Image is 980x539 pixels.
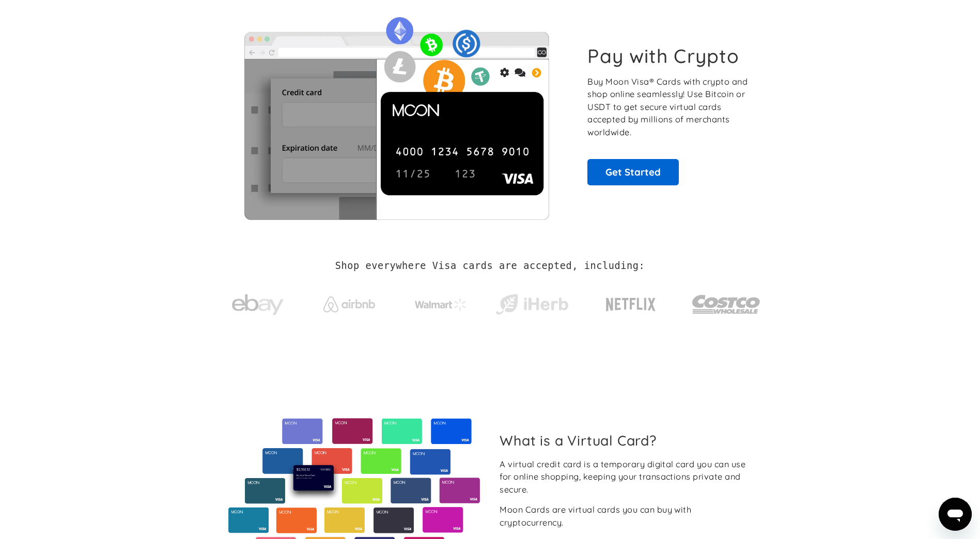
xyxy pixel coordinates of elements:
[232,289,284,321] img: ebay
[587,159,679,185] a: Get Started
[335,260,645,272] h2: Shop everywhere Visa cards are accepted, including:
[939,498,972,531] iframe: Gumb za odpiranje okna za sporočila
[402,288,479,316] a: Walmart
[500,432,752,449] h2: What is a Virtual Card?
[587,44,739,68] h1: Pay with Crypto
[310,286,387,318] a: Airbnb
[493,291,570,318] img: iHerb
[692,275,761,329] a: Costco
[605,292,657,318] img: Netflix
[587,75,749,139] p: Buy Moon Visa® Cards with crypto and shop online seamlessly! Use Bitcoin or USDT to get secure vi...
[493,281,570,323] a: iHerb
[500,503,752,529] div: Moon Cards are virtual cards you can buy with cryptocurrency.
[692,285,761,324] img: Costco
[415,298,466,311] img: Walmart
[220,278,297,326] a: ebay
[500,458,752,496] div: A virtual credit card is a temporary digital card you can use for online shopping, keeping your t...
[220,10,573,219] img: Moon Cards let you spend your crypto anywhere Visa is accepted.
[323,296,375,312] img: Airbnb
[585,281,677,323] a: Netflix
